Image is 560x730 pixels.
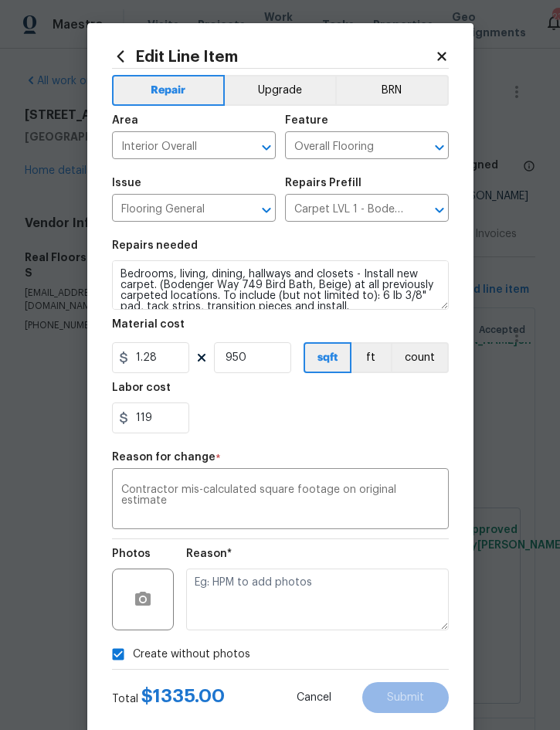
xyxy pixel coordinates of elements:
h5: Labor cost [112,382,171,393]
h5: Reason* [186,548,232,559]
div: Total [112,688,225,707]
span: Submit [387,692,424,704]
button: BRN [335,75,449,106]
h5: Repairs Prefill [285,178,361,188]
button: ft [351,342,391,373]
h5: Reason for change [112,452,216,463]
button: Submit [362,682,449,713]
span: Create without photos [133,647,250,663]
span: Cancel [297,692,331,704]
button: Cancel [272,682,356,713]
h5: Feature [285,115,328,126]
button: Open [256,199,277,221]
h5: Issue [112,178,141,188]
h2: Edit Line Item [112,48,435,65]
h5: Photos [112,548,151,559]
textarea: Contractor mis-calculated square footage on original estimate [121,484,440,517]
button: Repair [112,75,226,106]
button: Open [429,137,450,158]
textarea: Bedrooms, living, dining, hallways and closets - Install new carpet. (Bodenger Way 749 Bird Bath,... [112,260,449,310]
button: count [391,342,449,373]
h5: Repairs needed [112,240,198,251]
button: Upgrade [225,75,335,106]
button: sqft [304,342,351,373]
h5: Material cost [112,319,185,330]
span: $ 1335.00 [141,687,225,705]
button: Open [256,137,277,158]
h5: Area [112,115,138,126]
button: Open [429,199,450,221]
